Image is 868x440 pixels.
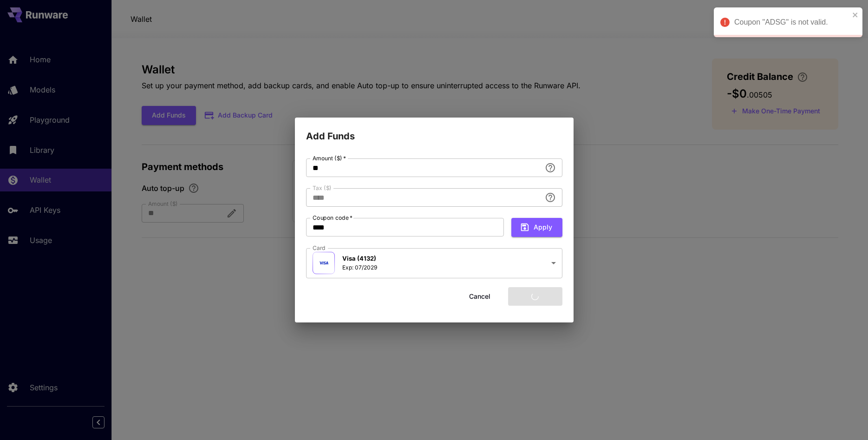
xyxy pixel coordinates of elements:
label: Amount ($) [313,154,346,162]
h2: Add Funds [295,118,574,144]
label: Card [313,244,326,252]
button: close [852,11,859,19]
button: Apply [511,218,562,237]
label: Coupon code [313,214,352,222]
p: Exp: 07/2029 [342,263,377,272]
p: Visa (4132) [342,254,377,263]
button: Cancel [459,287,501,306]
div: Coupon "ADSG" is not valid. [734,17,849,28]
label: Tax ($) [313,184,332,192]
